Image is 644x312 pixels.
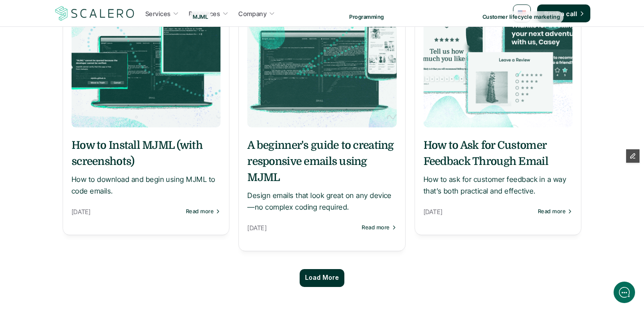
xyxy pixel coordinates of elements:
p: Services [145,9,170,18]
p: Read more [186,208,214,215]
p: [DATE] [247,222,357,233]
a: Read more [186,208,220,215]
p: Read more [538,208,566,215]
iframe: gist-messenger-bubble-iframe [614,282,635,303]
span: We run on Gist [75,228,113,234]
a: Scalero company logotype [54,5,136,21]
a: Read more [538,208,572,215]
button: Edit Framer Content [626,149,640,163]
p: How to ask for customer feedback in a way that’s both practical and effective. [424,174,572,197]
a: How to Install MJML (with screenshots)How to download and begin using MJML to code emails. [72,137,220,197]
p: Company [238,9,267,18]
p: MJML [193,14,208,20]
p: Load More [305,274,339,282]
p: Customer lifecycle marketing [483,14,560,20]
p: Design emails that look great on any device—no complex coding required. [247,190,396,213]
button: />GIF [136,238,155,263]
div: ScaleroBack [DATE] [27,6,168,23]
h5: How to Install MJML (with screenshots) [72,137,220,169]
p: [DATE] [424,206,534,217]
h5: How to Ask for Customer Feedback Through Email [424,137,572,169]
p: How to download and begin using MJML to code emails. [72,174,220,197]
div: Back [DATE] [34,17,64,23]
p: Resources [189,9,220,18]
tspan: GIF [142,248,149,253]
a: How to Ask for Customer Feedback Through EmailHow to ask for customer feedback in a way that’s bo... [424,137,572,197]
a: Customer lifecycle marketing [424,2,572,127]
p: Read more [362,224,390,231]
img: Scalero company logotype [54,5,136,22]
a: Book a call [537,4,590,22]
g: /> [140,246,152,254]
div: Scalero [34,6,64,16]
a: A beginner's guide to creating responsive emails using MJMLDesign emails that look great on any d... [247,137,396,213]
a: Read more [362,224,396,231]
a: MJML [72,2,220,127]
a: Programming [247,2,396,127]
p: [DATE] [72,206,182,217]
p: Programming [349,14,384,20]
p: Book a call [544,9,577,18]
h5: A beginner's guide to creating responsive emails using MJML [247,137,396,186]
